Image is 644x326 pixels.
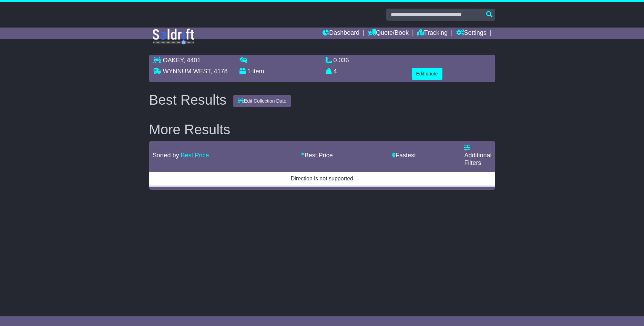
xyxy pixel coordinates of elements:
[183,57,201,64] span: , 4401
[334,68,337,75] span: 4
[464,145,491,166] a: Additional Filters
[412,68,442,80] button: Edit quote
[456,28,487,39] a: Settings
[163,68,211,75] span: WYNNUM WEST
[323,28,359,39] a: Dashboard
[211,68,228,75] span: , 4178
[163,57,184,64] span: OAKEY
[417,28,448,39] a: Tracking
[149,122,495,137] h2: More Results
[392,152,416,159] a: Fastest
[153,152,179,159] span: Sorted by
[368,28,409,39] a: Quote/Book
[301,152,333,159] a: Best Price
[146,92,230,107] div: Best Results
[181,152,209,159] a: Best Price
[233,95,291,107] button: Edit Collection Date
[253,68,264,75] span: item
[247,68,251,75] span: 1
[149,171,495,186] td: Direction is not supported
[334,57,349,64] span: 0.036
